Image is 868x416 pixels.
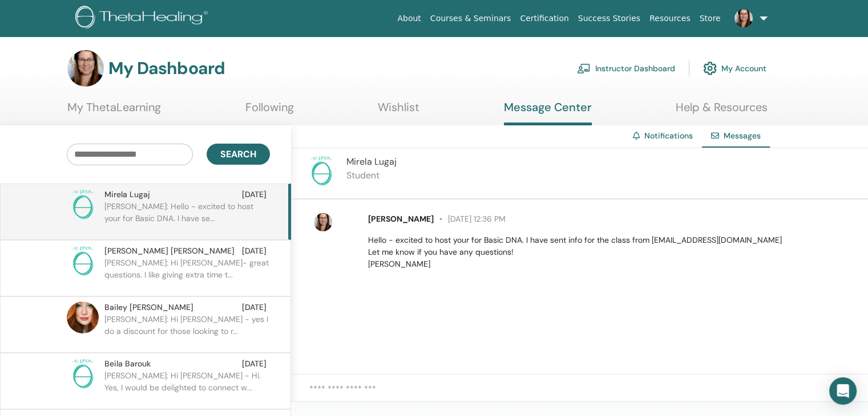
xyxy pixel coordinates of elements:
img: no-photo.png [305,155,337,187]
a: Instructor Dashboard [577,56,675,81]
img: no-photo.png [67,189,99,221]
a: About [393,8,425,29]
img: default.jpg [734,9,753,27]
p: [PERSON_NAME]: Hi [PERSON_NAME] - Hi. Yes, I would be delighted to connect w... [104,370,270,404]
a: Success Stories [574,8,645,29]
a: Message Center [504,100,592,125]
a: My ThetaLearning [67,100,161,123]
a: Courses & Seminars [426,8,516,29]
a: Certification [515,8,573,29]
img: no-photo.png [67,358,99,390]
button: Search [207,144,270,165]
a: Wishlist [378,100,419,123]
img: default.jpg [67,50,104,87]
span: [DATE] [242,245,267,257]
a: Following [245,100,294,123]
div: Open Intercom Messenger [829,377,857,405]
p: [PERSON_NAME]: Hi [PERSON_NAME] - yes I do a discount for those looking to r... [104,313,270,348]
h3: My Dashboard [108,58,225,79]
span: [PERSON_NAME] [PERSON_NAME] [104,245,235,257]
img: cog.svg [703,59,717,78]
img: default.jpg [67,301,99,333]
span: [DATE] [242,358,267,370]
img: no-photo.png [67,245,99,277]
span: [DATE] 12:36 PM [434,214,506,224]
span: Mirela Lugaj [346,156,397,168]
span: [DATE] [242,301,267,313]
p: [PERSON_NAME]: Hi [PERSON_NAME]- great questions. I like giving extra time t... [104,257,270,291]
a: Notifications [644,130,693,141]
span: Mirela Lugaj [104,189,150,201]
img: logo.png [75,6,212,31]
a: My Account [703,56,766,81]
span: Messages [724,130,761,141]
span: Search [220,148,256,160]
span: [PERSON_NAME] [368,214,434,224]
a: Resources [645,8,695,29]
img: chalkboard-teacher.svg [577,63,591,74]
p: Student [346,169,397,182]
img: default.jpg [314,213,332,231]
a: Store [695,8,725,29]
span: Bailey [PERSON_NAME] [104,301,193,313]
span: Beila Barouk [104,358,151,370]
p: Hello - excited to host your for Basic DNA. I have sent info for the class from [EMAIL_ADDRESS][D... [368,234,855,270]
a: Help & Resources [676,100,768,123]
span: [DATE] [242,189,267,201]
p: [PERSON_NAME]: Hello - excited to host your for Basic DNA. I have se... [104,201,270,235]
